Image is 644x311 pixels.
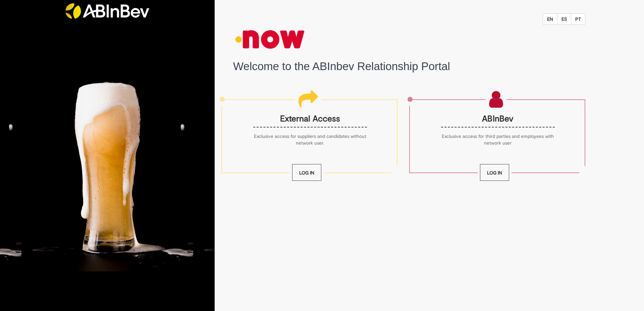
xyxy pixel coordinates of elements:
[435,133,561,146] p: Exclusive access for third parties and employees with network user
[233,60,585,72] h1: Welcome to the ABInbev Relationship Portal
[247,133,373,146] p: Exclusive access for suppliers and candidates without network user.
[571,13,585,25] button: PT
[557,13,571,25] button: ES
[65,3,149,19] img: ABInbev-white.png
[480,164,509,181] a: Log In
[233,25,307,54] img: logo_now_small.png
[543,13,557,25] button: EN
[292,164,321,181] a: Log In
